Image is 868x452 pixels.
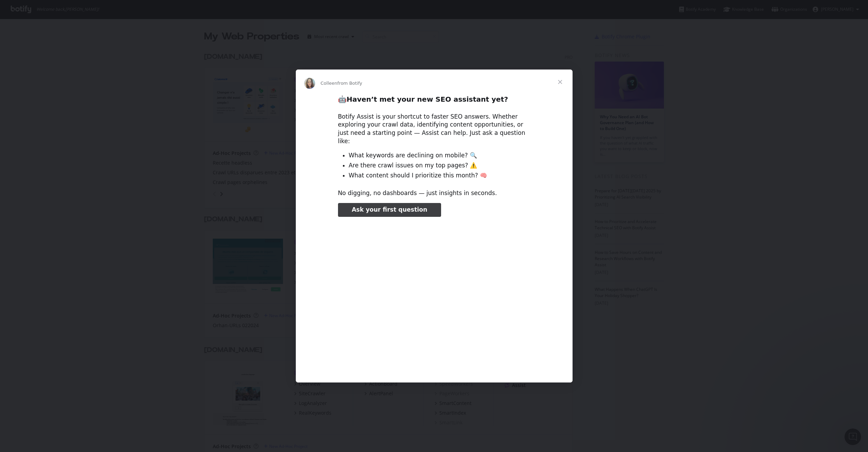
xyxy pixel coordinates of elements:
[321,81,338,86] span: Colleen
[290,223,578,367] video: Play video
[338,203,441,217] a: Ask your first question
[349,151,530,160] li: What keywords are declining on mobile? 🔍
[338,95,530,108] h2: 🤖
[352,206,427,213] span: Ask your first question
[337,81,362,86] span: from Botify
[347,95,508,103] b: Haven’t met your new SEO assistant yet?
[304,78,315,89] img: Profile image for Colleen
[338,189,530,197] div: No digging, no dashboards — just insights in seconds.
[349,172,530,180] li: What content should I prioritize this month? 🧠
[548,70,573,94] span: Close
[349,162,530,170] li: Are there crawl issues on my top pages? ⚠️
[338,113,530,146] div: Botify Assist is your shortcut to faster SEO answers. Whether exploring your crawl data, identify...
